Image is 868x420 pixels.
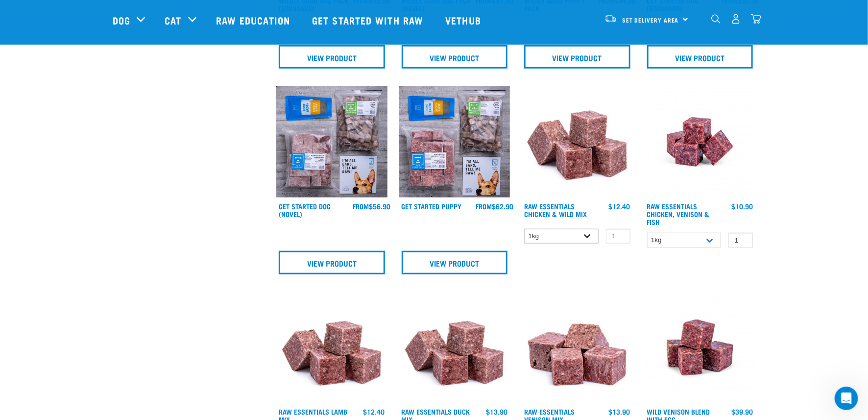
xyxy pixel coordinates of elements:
[165,13,181,27] a: Cat
[353,204,369,208] span: FROM
[522,86,633,198] img: Pile Of Cubed Chicken Wild Meat Mix
[622,18,679,22] span: Set Delivery Area
[476,204,492,208] span: FROM
[486,408,507,416] div: $13.90
[835,387,858,410] iframe: Intercom live chat
[279,45,385,69] a: View Product
[609,408,630,416] div: $13.90
[402,45,508,69] a: View Product
[645,292,756,403] img: Venison Egg 1616
[731,408,753,416] div: $39.90
[731,14,741,24] img: user.png
[279,204,331,216] a: Get Started Dog (Novel)
[609,202,630,210] div: $12.40
[711,14,721,24] img: home-icon-1@2x.png
[524,204,587,216] a: Raw Essentials Chicken & Wild Mix
[647,45,753,69] a: View Product
[363,408,385,416] div: $12.40
[353,202,391,210] div: $56.90
[522,292,633,403] img: 1113 RE Venison Mix 01
[604,14,617,23] img: van-moving.png
[402,251,508,274] a: View Product
[606,229,630,244] input: 1
[645,86,756,198] img: Chicken Venison mix 1655
[302,0,435,40] a: Get started with Raw
[206,0,302,40] a: Raw Education
[435,0,493,40] a: Vethub
[276,86,387,198] img: NSP Dog Novel Update
[647,204,710,223] a: Raw Essentials Chicken, Venison & Fish
[524,45,630,69] a: View Product
[279,251,385,274] a: View Product
[113,13,130,27] a: Dog
[399,292,510,403] img: ?1041 RE Lamb Mix 01
[751,14,761,24] img: home-icon@2x.png
[402,204,462,208] a: Get Started Puppy
[399,86,510,198] img: NPS Puppy Update
[476,202,513,210] div: $62.90
[276,292,387,403] img: ?1041 RE Lamb Mix 01
[728,233,753,248] input: 1
[731,202,753,210] div: $10.90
